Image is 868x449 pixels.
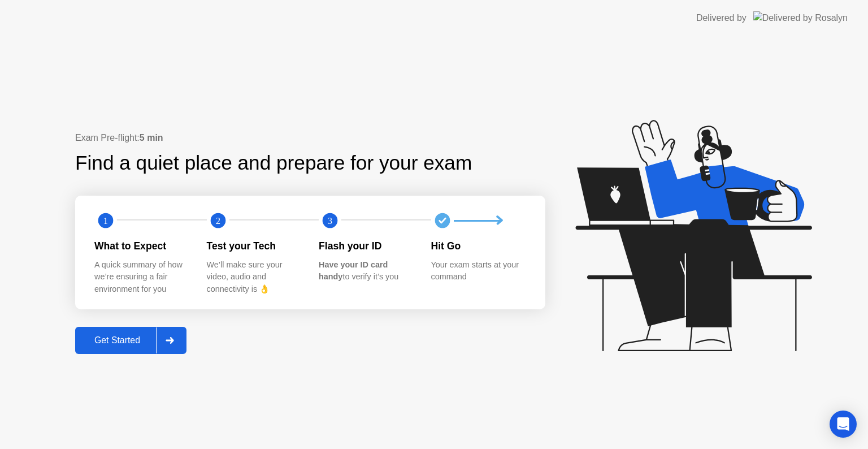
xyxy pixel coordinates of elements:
div: Your exam starts at your command [431,259,526,283]
div: A quick summary of how we’re ensuring a fair environment for you [94,259,189,296]
div: Open Intercom Messenger [830,411,857,438]
button: Get Started [75,327,186,354]
img: Delivered by Rosalyn [753,11,848,24]
div: Get Started [79,335,156,346]
text: 2 [215,215,220,226]
div: Flash your ID [319,239,413,253]
text: 3 [328,215,332,226]
b: 5 min [140,133,163,143]
div: We’ll make sure your video, audio and connectivity is 👌 [207,259,301,296]
div: Find a quiet place and prepare for your exam [75,148,474,178]
div: to verify it’s you [319,259,413,283]
b: Have your ID card handy [319,260,388,282]
div: Hit Go [431,239,526,253]
div: Exam Pre-flight: [75,131,545,145]
div: Test your Tech [207,239,301,253]
div: Delivered by [696,11,747,25]
div: What to Expect [94,239,189,253]
text: 1 [103,215,108,226]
